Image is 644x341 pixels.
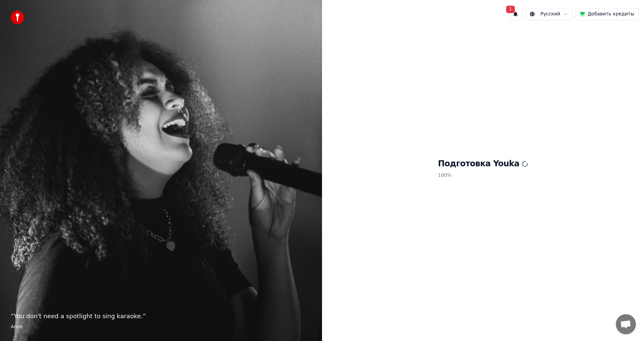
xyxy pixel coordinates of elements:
[11,311,311,321] p: “ You don't need a spotlight to sing karaoke. ”
[438,169,528,181] p: 100 %
[616,314,636,334] a: Открытый чат
[438,159,528,169] h1: Подготовка Youka
[506,6,515,13] span: 1
[11,324,311,330] footer: Anon
[575,8,639,20] button: Добавить кредиты
[11,11,24,24] img: youka
[508,8,523,20] button: 1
